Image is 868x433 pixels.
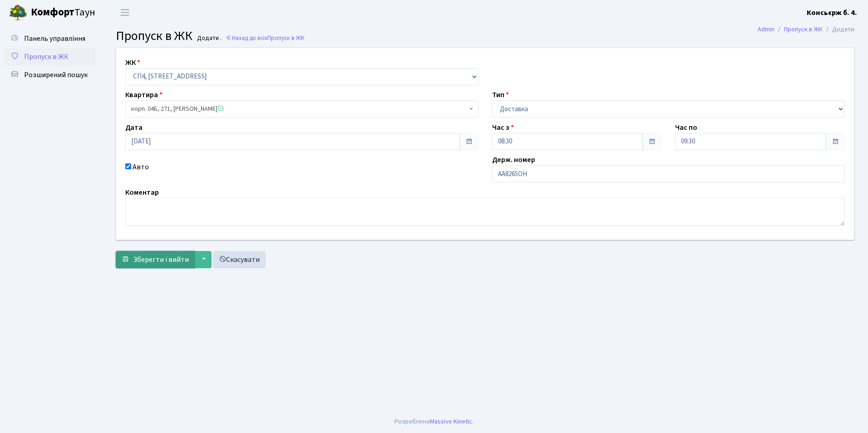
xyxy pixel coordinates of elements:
div: Розроблено . [395,417,473,427]
label: Авто [133,162,149,172]
label: Коментар [125,187,159,198]
label: Держ. номер [492,154,535,165]
img: logo.png [9,4,27,22]
label: Тип [492,89,509,100]
span: Пропуск в ЖК [116,27,192,45]
span: корп. 04Б, 271, Драганова Ірина Олександрівна <span class='la la-check-square text-success'></span> [125,100,478,118]
a: Назад до всіхПропуск в ЖК [226,34,305,42]
label: Час по [675,122,697,133]
a: Скасувати [213,251,266,268]
a: Розширений пошук [5,66,95,84]
label: Час з [492,122,514,133]
button: Переключити навігацію [113,5,136,20]
a: Admin [758,25,774,34]
span: Пропуск в ЖК [24,52,69,62]
a: Пропуск в ЖК [5,48,95,66]
a: Massive Kinetic [430,417,472,426]
a: Пропуск в ЖК [784,25,823,34]
span: Пропуск в ЖК [267,34,305,42]
li: Додати [823,25,854,34]
span: Розширений пошук [24,70,88,80]
span: корп. 04Б, 271, Драганова Ірина Олександрівна <span class='la la-check-square text-success'></span> [131,104,467,113]
a: Панель управління [5,30,95,48]
label: Дата [125,122,143,133]
span: Зберегти і вийти [133,255,189,265]
button: Зберегти і вийти [116,251,195,268]
input: АА1234АА [492,165,845,182]
span: Панель управління [24,34,85,44]
nav: breadcrumb [744,20,868,39]
b: Комфорт [31,5,74,20]
label: ЖК [125,57,140,68]
b: Консьєрж б. 4. [807,8,857,18]
small: Додати . [195,34,222,42]
span: Таун [31,5,95,20]
a: Консьєрж б. 4. [807,7,857,18]
label: Квартира [125,89,163,100]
